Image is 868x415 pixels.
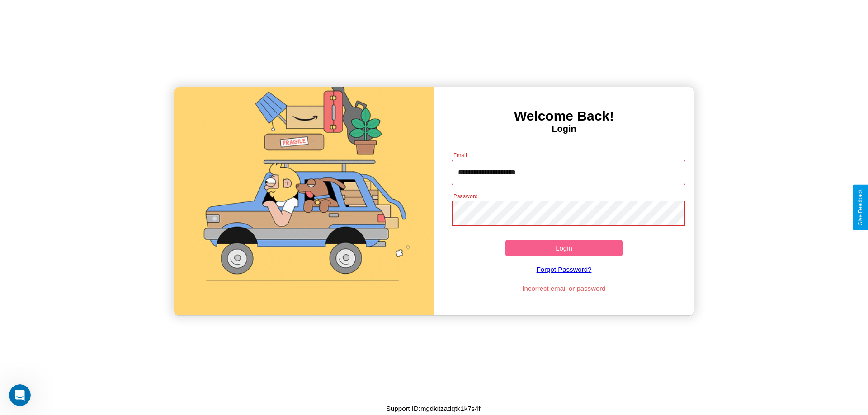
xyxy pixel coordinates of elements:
h3: Welcome Back! [434,108,694,124]
p: Support ID: mgdkitzadqtk1k7s4fi [386,402,482,415]
iframe: Intercom live chat [9,384,31,406]
button: Login [505,240,623,256]
label: Email [453,151,467,159]
p: Incorrect email or password [447,282,681,294]
a: Forgot Password? [447,256,681,282]
label: Password [453,192,477,200]
h4: Login [434,124,694,134]
div: Give Feedback [857,189,863,226]
img: gif [174,87,434,315]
